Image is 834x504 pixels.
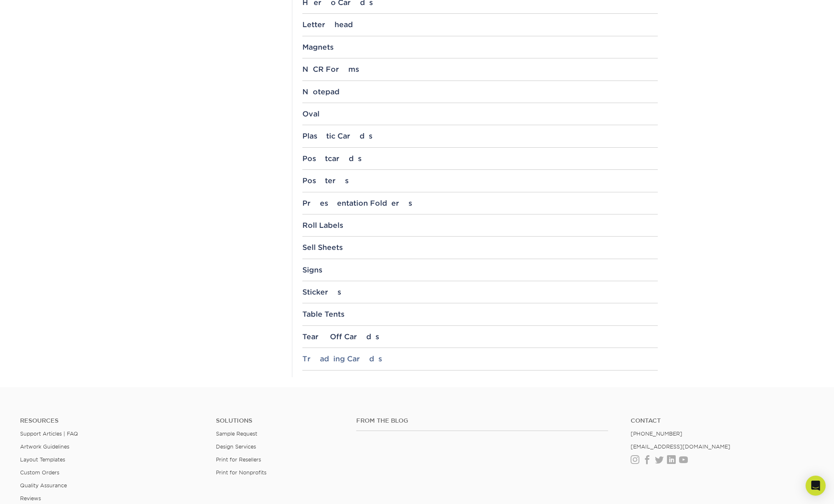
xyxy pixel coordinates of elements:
[302,110,658,118] div: Oval
[302,333,658,341] div: Tear Off Cards
[20,431,78,437] a: Support Articles | FAQ
[302,243,658,252] div: Sell Sheets
[216,417,343,424] h4: Solutions
[302,154,658,163] div: Postcards
[20,469,59,476] a: Custom Orders
[302,355,658,363] div: Trading Cards
[806,476,826,496] div: Open Intercom Messenger
[216,469,266,476] a: Print for Nonprofits
[302,199,658,207] div: Presentation Folders
[356,417,608,424] h4: From the Blog
[631,431,682,437] a: [PHONE_NUMBER]
[302,310,658,318] div: Table Tents
[20,444,69,450] a: Artwork Guidelines
[216,456,261,463] a: Print for Resellers
[302,20,658,29] div: Letterhead
[302,288,658,296] div: Stickers
[302,132,658,140] div: Plastic Cards
[216,431,257,437] a: Sample Request
[631,417,814,424] a: Contact
[302,176,658,185] div: Posters
[20,456,65,463] a: Layout Templates
[302,88,658,96] div: Notepad
[302,65,658,73] div: NCR Forms
[302,221,658,229] div: Roll Labels
[302,266,658,274] div: Signs
[631,444,730,450] a: [EMAIL_ADDRESS][DOMAIN_NAME]
[302,43,658,51] div: Magnets
[20,417,203,424] h4: Resources
[216,444,256,450] a: Design Services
